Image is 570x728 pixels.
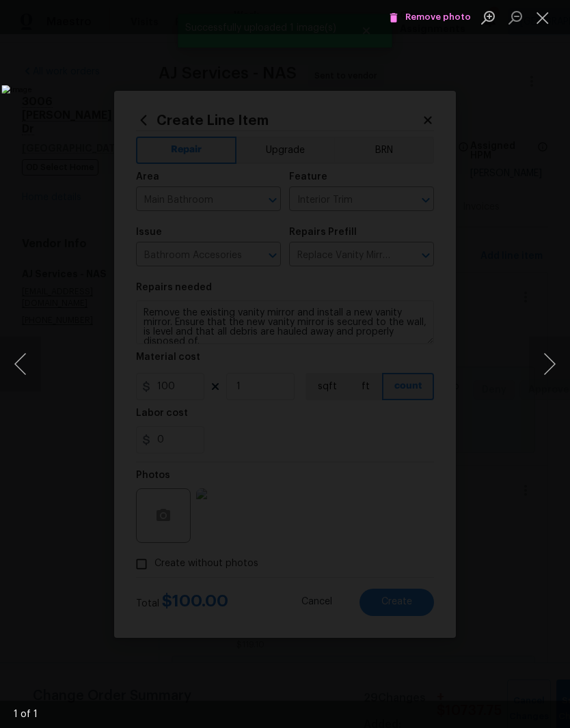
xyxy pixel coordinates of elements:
[474,5,502,29] button: Zoom in
[389,10,471,25] span: Remove photo
[1,85,438,643] img: Image
[529,5,556,29] button: Close lightbox
[502,5,529,29] button: Zoom out
[529,337,570,391] button: Next image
